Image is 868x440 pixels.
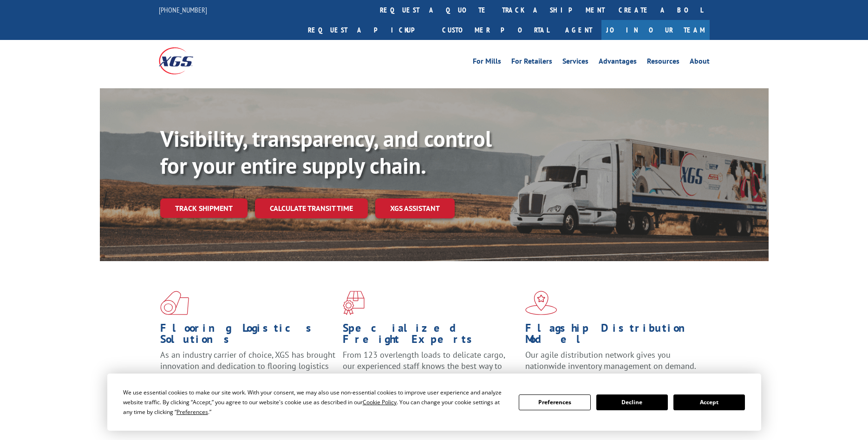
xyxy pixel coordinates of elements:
h1: Flooring Logistics Solutions [160,322,336,349]
a: XGS ASSISTANT [375,198,455,218]
button: Accept [673,394,745,410]
a: For Retailers [511,58,552,68]
img: xgs-icon-flagship-distribution-model-red [525,291,557,315]
h1: Flagship Distribution Model [525,322,701,349]
a: Calculate transit time [255,198,368,218]
a: Advantages [599,58,637,68]
h1: Specialized Freight Experts [343,322,518,349]
a: Services [562,58,588,68]
a: Join Our Team [601,20,710,40]
span: Our agile distribution network gives you nationwide inventory management on demand. [525,349,696,371]
a: Resources [647,58,679,68]
p: From 123 overlength loads to delicate cargo, our experienced staff knows the best way to move you... [343,349,518,391]
a: Track shipment [160,198,248,218]
div: We use essential cookies to make our site work. With your consent, we may also use non-essential ... [123,387,508,417]
a: Customer Portal [435,20,556,40]
a: Request a pickup [301,20,435,40]
div: Cookie Consent Prompt [107,374,761,431]
a: Agent [556,20,601,40]
a: For Mills [473,58,501,68]
img: xgs-icon-total-supply-chain-intelligence-red [160,291,189,315]
button: Decline [596,394,668,410]
button: Preferences [519,394,590,410]
span: Cookie Policy [363,398,397,406]
b: Visibility, transparency, and control for your entire supply chain. [160,124,492,180]
img: xgs-icon-focused-on-flooring-red [343,291,365,315]
a: [PHONE_NUMBER] [159,5,207,14]
a: About [690,58,710,68]
span: Preferences [176,408,208,416]
span: As an industry carrier of choice, XGS has brought innovation and dedication to flooring logistics... [160,349,335,382]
